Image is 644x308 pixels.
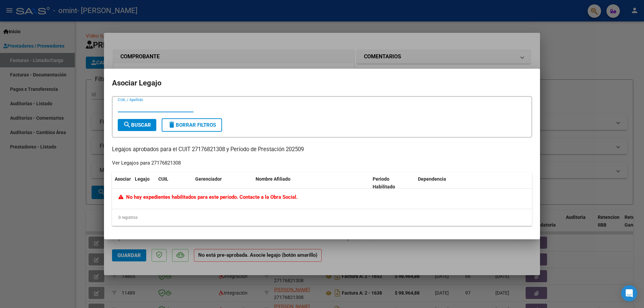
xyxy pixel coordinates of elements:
datatable-header-cell: Gerenciador [193,172,253,194]
button: Borrar Filtros [162,118,222,132]
div: Ver Legajos para 27176821308 [112,159,181,167]
datatable-header-cell: Legajo [132,172,156,194]
datatable-header-cell: Dependencia [415,172,532,194]
datatable-header-cell: CUIL [156,172,193,194]
span: Gerenciador [195,176,222,182]
h2: Asociar Legajo [112,77,532,89]
div: Open Intercom Messenger [621,285,637,301]
span: Nombre Afiliado [256,176,290,182]
div: 0 registros [112,209,532,226]
span: No hay expedientes habilitados para este período. Contacte a la Obra Social. [118,194,298,200]
span: Borrar Filtros [168,122,216,128]
span: Legajo [135,176,150,182]
p: Legajos aprobados para el CUIT 27176821308 y Período de Prestación 202509 [112,145,532,154]
span: Dependencia [418,176,446,182]
datatable-header-cell: Asociar [112,172,132,194]
mat-icon: search [123,121,131,129]
span: Buscar [123,122,151,128]
datatable-header-cell: Nombre Afiliado [253,172,370,194]
datatable-header-cell: Periodo Habilitado [370,172,415,194]
span: Asociar [115,176,131,182]
mat-icon: delete [168,121,176,129]
span: CUIL [158,176,168,182]
button: Buscar [118,119,156,131]
span: Periodo Habilitado [373,176,395,189]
